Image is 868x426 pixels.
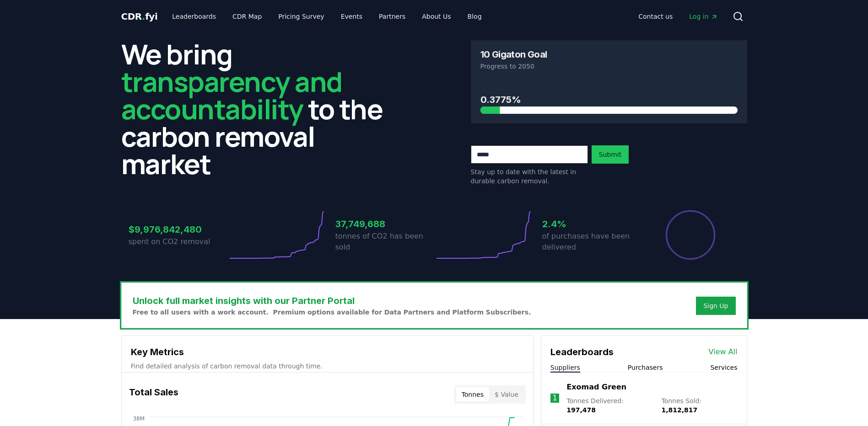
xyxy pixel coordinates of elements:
[121,10,158,23] a: CDR.fyi
[121,63,342,128] span: transparency and accountability
[334,8,370,25] a: Events
[661,406,697,414] span: 1,812,817
[415,8,458,25] a: About Us
[489,387,524,402] button: $ Value
[696,297,735,315] button: Sign Up
[552,393,557,404] p: 1
[133,415,145,422] tspan: 38M
[456,387,489,402] button: Tonnes
[165,8,223,25] a: Leaderboards
[372,8,413,25] a: Partners
[129,223,227,236] h3: $9,976,842,480
[225,8,269,25] a: CDR Map
[335,231,434,253] p: tonnes of CO2 has been sold
[121,11,158,22] span: CDR fyi
[142,11,145,22] span: .
[480,93,738,106] h3: 0.3775%
[689,12,717,21] span: Log in
[542,217,641,231] h3: 2.4%
[165,8,489,25] nav: Main
[460,8,489,25] a: Blog
[480,62,738,71] p: Progress to 2050
[550,345,614,359] h3: Leaderboards
[550,363,580,372] button: Suppliers
[631,8,725,25] nav: Main
[682,8,725,25] a: Log in
[471,167,588,186] p: Stay up to date with the latest in durable carbon removal.
[335,217,434,231] h3: 37,749,688
[592,145,629,164] button: Submit
[566,382,626,393] a: Exomad Green
[271,8,331,25] a: Pricing Survey
[661,396,737,415] p: Tonnes Sold :
[133,308,531,317] p: Free to all users with a work account. Premium options available for Data Partners and Platform S...
[631,8,680,25] a: Contact us
[480,50,547,59] h3: 10 Gigaton Goal
[131,362,524,371] p: Find detailed analysis of carbon removal data through time.
[542,231,641,253] p: of purchases have been delivered
[703,301,728,310] a: Sign Up
[129,236,227,247] p: spent on CO2 removal
[133,294,531,308] h3: Unlock full market insights with our Partner Portal
[131,345,524,359] h3: Key Metrics
[665,209,716,261] div: Percentage of sales delivered
[121,40,398,177] h2: We bring to the carbon removal market
[710,363,737,372] button: Services
[129,385,178,404] h3: Total Sales
[709,346,738,357] a: View All
[628,363,663,372] button: Purchasers
[566,406,596,414] span: 197,478
[566,396,652,415] p: Tonnes Delivered :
